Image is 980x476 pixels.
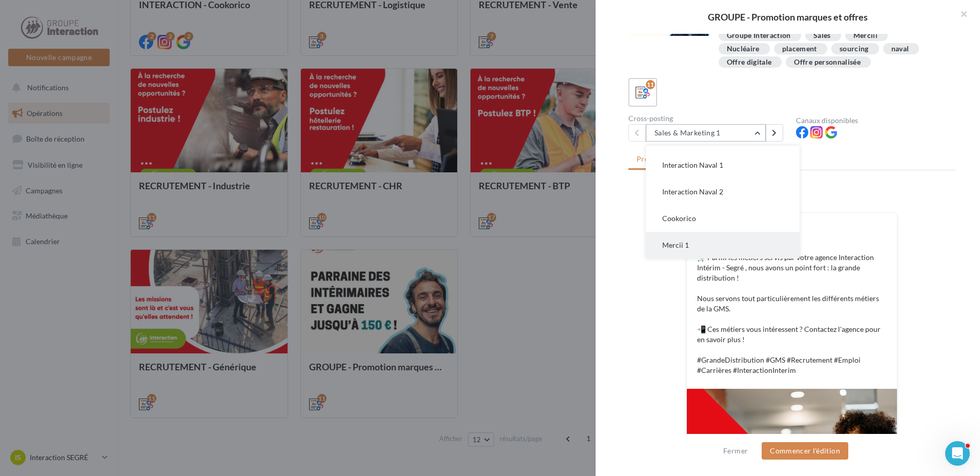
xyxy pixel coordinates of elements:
[662,241,689,249] span: Mercii 1
[719,445,752,457] button: Fermer
[727,32,791,39] div: Groupe Interaction
[697,252,887,375] p: 🛒 Parmi les métiers servis par votre agence Interaction Intérim - Segré , nous avons un point for...
[646,179,800,205] button: Interaction Naval 2
[727,45,760,53] div: Nucléaire
[853,32,877,39] div: Merciii
[646,80,655,89] div: 11
[945,441,970,466] iframe: Intercom live chat
[813,32,831,39] div: Sales
[646,232,800,259] button: Mercii 1
[762,442,848,460] button: Commencer l'édition
[662,187,723,196] span: Interaction Naval 2
[646,152,800,179] button: Interaction Naval 1
[646,205,800,232] button: Cookorico
[662,214,696,223] span: Cookorico
[794,58,861,66] div: Offre personnalisée
[796,117,955,124] div: Canaux disponibles
[612,12,964,22] div: GROUPE - Promotion marques et offres
[840,45,869,53] div: sourcing
[782,45,817,53] div: placement
[727,58,772,66] div: Offre digitale
[662,161,723,169] span: Interaction Naval 1
[891,45,909,53] div: naval
[628,115,788,122] div: Cross-posting
[646,124,766,142] button: Sales & Marketing 1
